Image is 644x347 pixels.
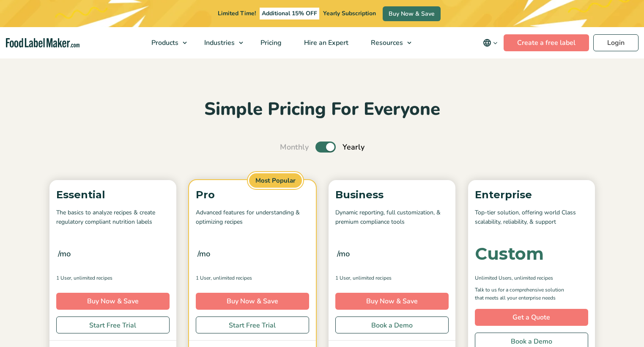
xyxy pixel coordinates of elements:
a: Buy Now & Save [383,6,441,21]
p: Essential [56,187,170,203]
span: Yearly [343,142,364,153]
span: Yearly Subscription [323,9,376,17]
label: Toggle [315,142,336,153]
span: Limited Time! [218,9,256,17]
span: , Unlimited Recipes [71,274,112,282]
span: Pricing [258,38,282,47]
span: /mo [58,248,71,260]
a: Resources [360,27,416,58]
span: , Unlimited Recipes [350,274,392,282]
a: Buy Now & Save [335,293,449,310]
a: Buy Now & Save [196,293,309,310]
a: Buy Now & Save [56,293,170,310]
p: Enterprise [475,187,588,203]
p: Dynamic reporting, full customization, & premium compliance tools [335,208,449,227]
p: Pro [196,187,309,203]
span: Additional 15% OFF [260,8,319,19]
p: Business [335,187,449,203]
span: Hire an Expert [301,38,349,47]
span: Unlimited Users [475,274,512,282]
a: Book a Demo [335,316,449,333]
span: , Unlimited Recipes [211,274,252,282]
a: Products [140,27,191,58]
span: /mo [197,248,210,260]
a: Start Free Trial [196,316,309,333]
span: 1 User [196,274,211,282]
span: , Unlimited Recipes [512,274,553,282]
a: Create a free label [504,34,589,51]
span: 1 User [56,274,71,282]
span: Industries [202,38,236,47]
p: The basics to analyze recipes & create regulatory compliant nutrition labels [56,208,170,227]
span: Resources [368,38,404,47]
a: Pricing [249,27,291,58]
span: Monthly [280,142,309,153]
a: Start Free Trial [56,316,170,333]
p: Top-tier solution, offering world Class scalability, reliability, & support [475,208,588,227]
h2: Simple Pricing For Everyone [45,98,599,121]
p: Talk to us for a comprehensive solution that meets all your enterprise needs [475,286,572,302]
div: Custom [475,245,544,262]
a: Login [593,34,639,51]
p: Advanced features for understanding & optimizing recipes [196,208,309,227]
span: Products [149,38,179,47]
a: Get a Quote [475,309,588,326]
a: Industries [193,27,247,58]
span: /mo [337,248,350,260]
span: 1 User [335,274,350,282]
a: Hire an Expert [293,27,358,58]
span: Most Popular [248,172,303,189]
